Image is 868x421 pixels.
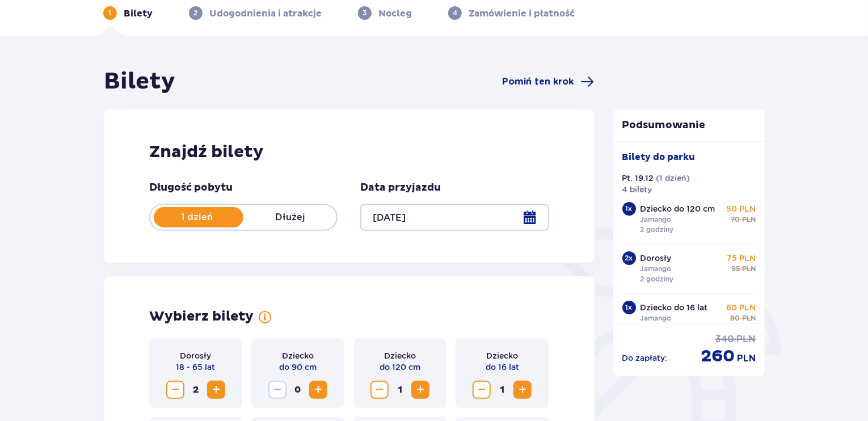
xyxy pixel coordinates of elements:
p: 18 - 65 lat [176,361,216,373]
p: Data przyjazdu [360,181,441,195]
p: Wybierz bilety [149,308,254,325]
p: Pt. 19.12 [622,172,654,184]
p: Dorosły [641,252,672,264]
p: Dziecko [384,350,416,361]
p: 95 [731,264,740,274]
p: 340 [715,333,734,346]
p: Dziecko [282,350,314,361]
span: Pomiń ten krok [503,75,574,88]
button: Decrease [370,381,389,399]
p: 4 [453,8,457,18]
span: 1 [391,381,409,399]
h1: Bilety [104,68,175,96]
p: 2 godziny [641,274,674,284]
p: 75 PLN [727,252,756,264]
p: Jamango [641,264,672,274]
p: Długość pobytu [149,181,233,195]
a: Pomiń ten krok [503,75,595,89]
p: 70 [731,214,740,225]
p: Zamówienie i płatność [469,7,575,20]
p: 2 [194,8,198,18]
p: Jamango [641,313,672,323]
p: 80 [730,313,740,323]
div: 1 x [622,301,636,314]
button: Decrease [473,381,491,399]
p: Dorosły [180,350,212,361]
p: PLN [742,264,756,274]
p: Dziecko do 120 cm [641,203,715,214]
p: Dziecko [486,350,518,361]
p: do 90 cm [279,361,317,373]
span: 0 [289,381,307,399]
button: Decrease [268,381,286,399]
p: PLN [737,352,756,365]
p: Jamango [641,214,672,225]
h2: Znajdź bilety [149,141,549,163]
p: 1 [109,8,112,18]
button: Decrease [166,381,184,399]
p: PLN [736,333,756,346]
span: 2 [187,381,205,399]
p: Bilety do parku [622,151,696,163]
p: PLN [742,313,756,323]
div: 2 x [622,251,636,265]
p: 4 bilety [622,184,652,195]
p: Dziecko do 16 lat [641,302,708,313]
button: Increase [207,381,225,399]
div: 1 x [622,202,636,216]
button: Increase [513,381,532,399]
p: Do zapłaty : [622,352,668,364]
p: 3 [363,8,367,18]
span: 1 [493,381,511,399]
p: 260 [701,346,735,367]
p: do 16 lat [486,361,519,373]
button: Increase [411,381,429,399]
p: PLN [742,214,756,225]
button: Increase [309,381,327,399]
p: 2 godziny [641,225,674,235]
p: Bilety [124,7,153,20]
p: 60 PLN [726,302,756,313]
p: Udogodnienia i atrakcje [209,7,322,20]
p: Podsumowanie [613,119,765,132]
p: do 120 cm [380,361,420,373]
p: 1 dzień [150,211,243,224]
p: Dłużej [243,211,336,224]
p: 50 PLN [726,203,756,214]
p: Nocleg [378,7,412,20]
p: ( 1 dzień ) [656,172,690,184]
